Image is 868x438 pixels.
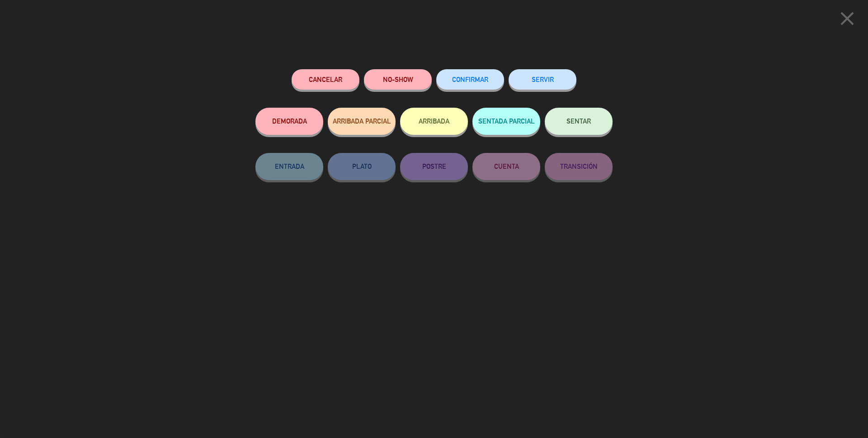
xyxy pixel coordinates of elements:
[833,7,861,33] button: close
[400,153,468,180] button: POSTRE
[545,153,613,180] button: TRANSICIÓN
[566,117,591,125] span: SENTAR
[328,153,396,180] button: PLATO
[452,76,488,83] span: CONFIRMAR
[364,69,432,90] button: NO-SHOW
[255,153,323,180] button: ENTRADA
[472,153,540,180] button: CUENTA
[328,108,396,135] button: ARRIBADA PARCIAL
[472,108,540,135] button: SENTADA PARCIAL
[292,69,359,90] button: Cancelar
[509,69,576,90] button: SERVIR
[255,108,323,135] button: DEMORADA
[436,69,504,90] button: CONFIRMAR
[333,117,391,125] span: ARRIBADA PARCIAL
[545,108,613,135] button: SENTAR
[836,7,859,30] i: close
[400,108,468,135] button: ARRIBADA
